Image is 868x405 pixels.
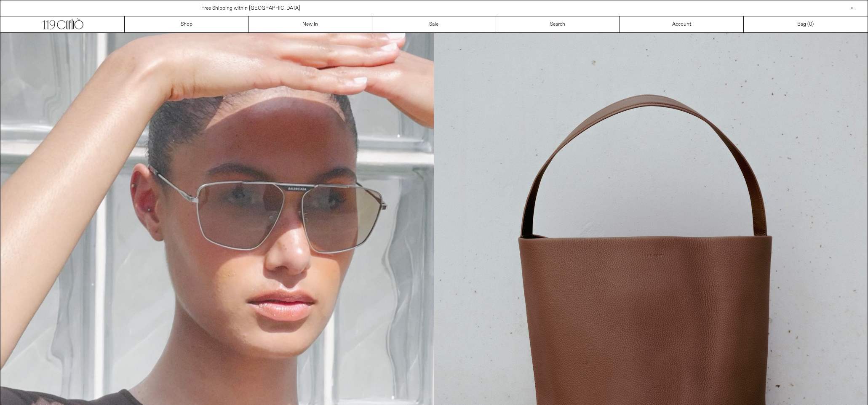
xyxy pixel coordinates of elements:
[809,21,814,28] span: )
[372,16,496,32] a: Sale
[248,16,372,32] a: New In
[125,16,248,32] a: Shop
[201,5,300,12] a: Free Shipping within [GEOGRAPHIC_DATA]
[620,16,744,32] a: Account
[744,16,868,32] a: Bag ()
[809,21,812,28] span: 0
[496,16,620,32] a: Search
